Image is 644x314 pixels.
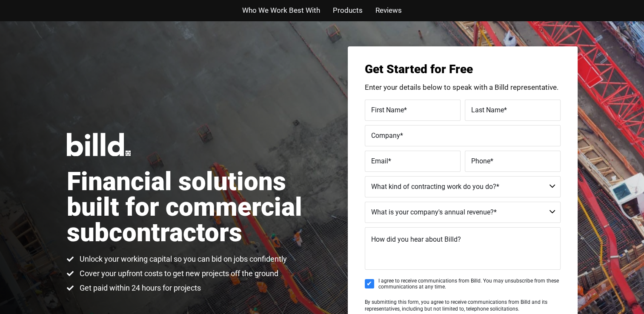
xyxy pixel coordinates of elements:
span: Unlock your working capital so you can bid on jobs confidently [77,254,287,264]
h3: Get Started for Free [365,63,561,75]
span: Last Name [471,106,504,114]
a: Products [333,4,363,17]
span: By submitting this form, you agree to receive communications from Billd and its representatives, ... [365,299,547,312]
span: Cover your upfront costs to get new projects off the ground [77,268,278,279]
span: Company [371,131,400,139]
span: Phone [471,157,490,165]
input: I agree to receive communications from Billd. You may unsubscribe from these communications at an... [365,279,374,288]
span: I agree to receive communications from Billd. You may unsubscribe from these communications at an... [378,278,561,290]
span: Email [371,157,388,165]
h1: Financial solutions built for commercial subcontractors [67,169,322,245]
a: Who We Work Best With [242,4,320,17]
span: Get paid within 24 hours for projects [77,283,201,293]
span: First Name [371,106,404,114]
p: Enter your details below to speak with a Billd representative. [365,84,561,91]
span: How did you hear about Billd? [371,235,461,243]
a: Reviews [375,4,402,17]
